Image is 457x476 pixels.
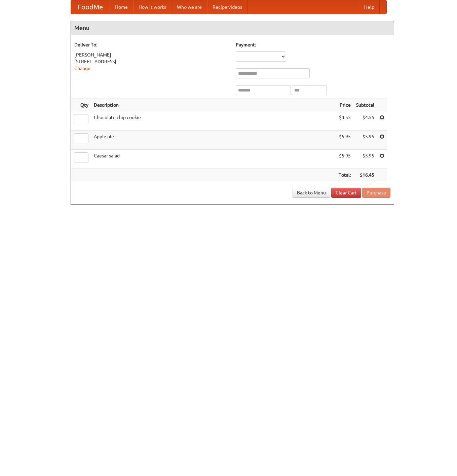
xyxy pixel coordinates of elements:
[110,0,133,14] a: Home
[359,0,380,14] a: Help
[71,99,91,111] th: Qty
[353,150,377,169] td: $5.95
[293,188,330,198] a: Back to Menu
[91,99,336,111] th: Description
[336,111,353,131] td: $4.55
[74,58,229,65] div: [STREET_ADDRESS]
[172,0,207,14] a: Who we are
[336,99,353,111] th: Price
[353,131,377,150] td: $5.95
[362,188,390,198] button: Purchase
[236,41,390,48] h5: Payment:
[331,188,361,198] a: Clear Cart
[74,51,229,58] div: [PERSON_NAME]
[336,131,353,150] td: $5.95
[71,21,394,35] h4: Menu
[91,111,336,131] td: Chocolate chip cookie
[353,169,377,181] th: $16.45
[74,41,229,48] h5: Deliver To:
[353,111,377,131] td: $4.55
[133,0,172,14] a: How it works
[71,0,110,14] a: FoodMe
[336,150,353,169] td: $5.95
[91,131,336,150] td: Apple pie
[336,169,353,181] th: Total:
[353,99,377,111] th: Subtotal
[91,150,336,169] td: Caesar salad
[207,0,247,14] a: Recipe videos
[74,66,90,71] a: Change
